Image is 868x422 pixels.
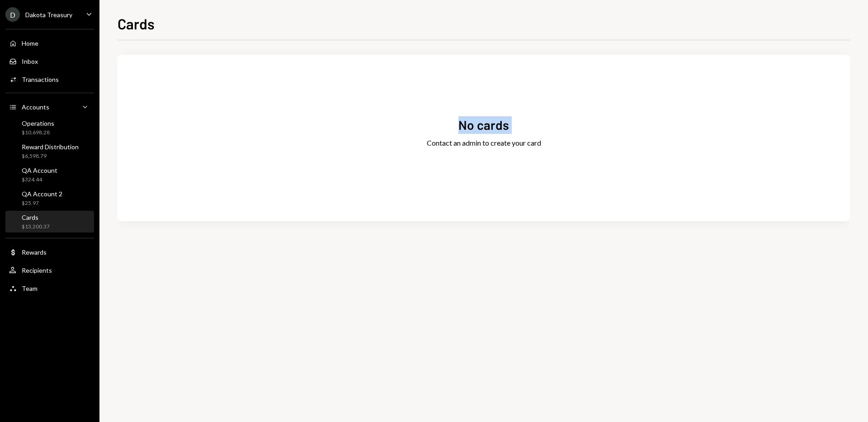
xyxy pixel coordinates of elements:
a: Operations$10,698.28 [5,117,94,138]
div: Dakota Treasury [25,11,72,19]
a: Team [5,280,94,296]
div: Team [22,284,38,292]
div: $10,698.28 [22,129,54,137]
div: $6,598.79 [22,152,79,160]
div: D [5,7,20,22]
a: QA Account 2$25.97 [5,187,94,209]
a: Cards$13,200.37 [5,211,94,232]
h1: Cards [118,14,155,33]
div: QA Account [22,166,57,174]
div: Inbox [22,57,38,65]
div: No cards [458,116,509,134]
a: Recipients [5,262,94,278]
a: Rewards [5,244,94,260]
div: $13,200.37 [22,223,50,231]
a: Inbox [5,53,94,69]
a: QA Account$324.44 [5,164,94,185]
a: Accounts [5,99,94,115]
div: Transactions [22,76,59,83]
div: Cards [22,213,50,221]
div: $25.97 [22,199,62,207]
div: Recipients [22,266,52,274]
a: Reward Distribution$6,598.79 [5,140,94,162]
div: Operations [22,119,54,127]
div: Reward Distribution [22,143,79,151]
a: Transactions [5,71,94,87]
div: Home [22,39,38,47]
div: Accounts [22,103,49,111]
div: QA Account 2 [22,190,62,198]
a: Home [5,35,94,51]
div: Rewards [22,248,47,256]
div: Contact an admin to create your card [427,138,541,148]
div: $324.44 [22,176,57,184]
